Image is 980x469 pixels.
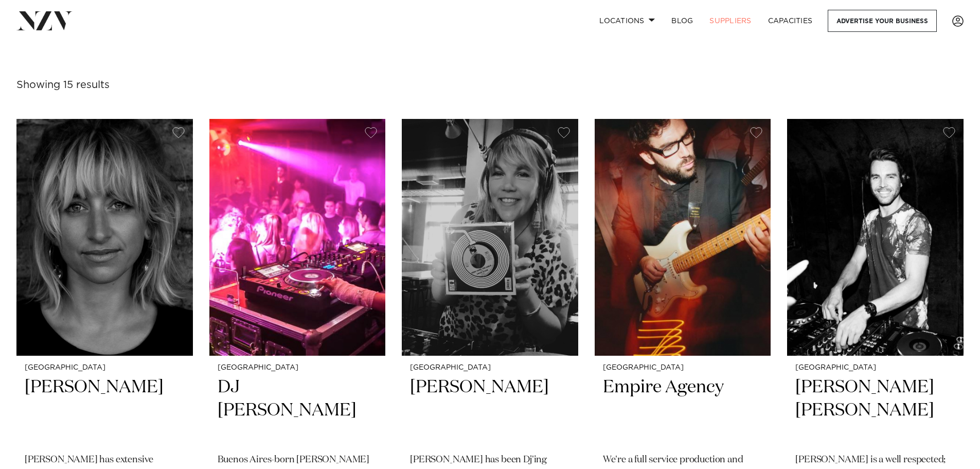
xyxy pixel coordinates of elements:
h2: DJ [PERSON_NAME] [218,376,378,445]
small: [GEOGRAPHIC_DATA] [795,364,955,372]
a: Advertise your business [828,10,937,32]
small: [GEOGRAPHIC_DATA] [603,364,763,372]
small: [GEOGRAPHIC_DATA] [25,364,185,372]
div: Showing 15 results [16,77,110,93]
small: [GEOGRAPHIC_DATA] [410,364,570,372]
a: SUPPLIERS [701,10,759,32]
h2: Empire Agency [603,376,763,445]
h2: [PERSON_NAME] [25,376,185,445]
img: nzv-logo.png [16,11,73,30]
a: Locations [591,10,663,32]
small: [GEOGRAPHIC_DATA] [218,364,378,372]
h2: [PERSON_NAME] [410,376,570,445]
a: BLOG [663,10,701,32]
a: Capacities [760,10,821,32]
h2: [PERSON_NAME] [PERSON_NAME] [795,376,955,445]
